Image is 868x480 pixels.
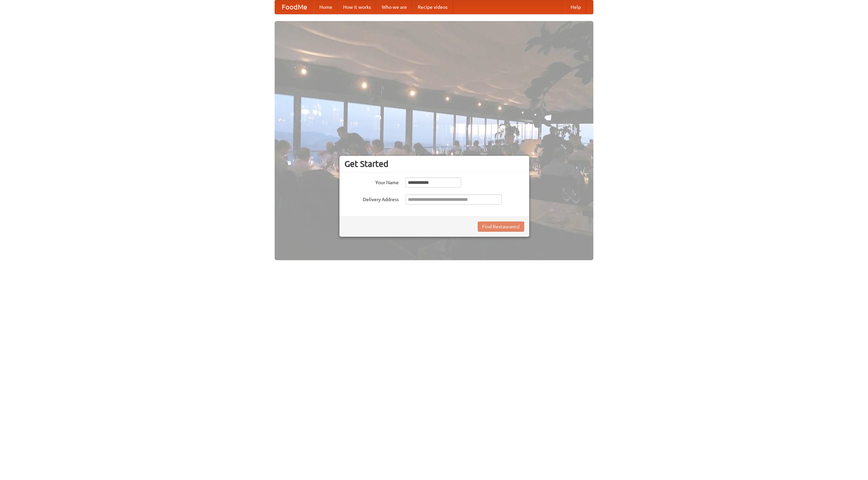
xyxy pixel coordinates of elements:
a: How it works [338,0,376,14]
a: Help [565,0,586,14]
button: Find Restaurants! [478,222,524,232]
label: Your Name [344,177,399,186]
a: Home [314,0,338,14]
a: Who we are [376,0,412,14]
a: Recipe videos [412,0,453,14]
label: Delivery Address [344,194,399,203]
h3: Get Started [344,159,524,169]
a: FoodMe [275,0,314,14]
